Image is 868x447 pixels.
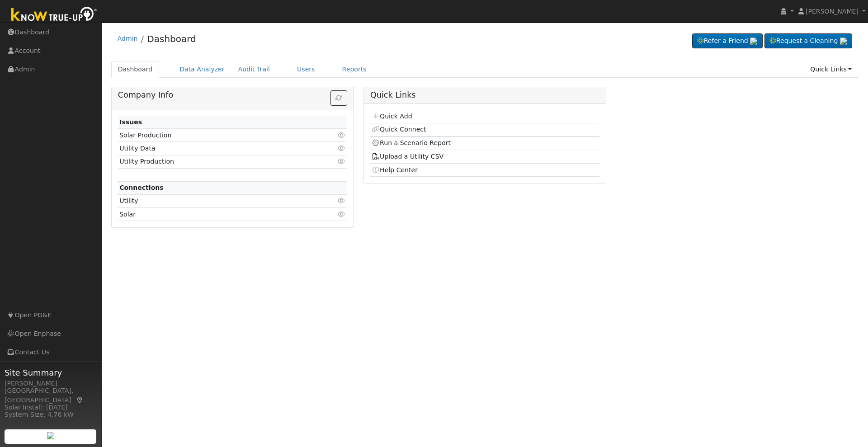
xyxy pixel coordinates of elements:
a: Request a Cleaning [764,33,852,49]
td: Solar [118,208,310,221]
a: Upload a Utility CSV [372,153,443,160]
a: Audit Trail [231,61,277,78]
td: Solar Production [118,129,310,142]
img: Know True-Up [7,5,102,25]
i: Click to view [338,145,346,151]
a: Quick Links [803,61,859,78]
h5: Quick Links [370,90,599,100]
div: [PERSON_NAME] [5,379,97,388]
a: Map [76,396,84,404]
span: Site Summary [5,367,97,379]
a: Run a Scenario Report [372,139,451,146]
a: Quick Connect [372,126,426,133]
a: Quick Add [372,113,412,120]
img: retrieve [840,38,847,45]
i: Click to view [338,211,346,217]
strong: Connections [119,184,164,191]
a: Users [290,61,322,78]
div: [GEOGRAPHIC_DATA], [GEOGRAPHIC_DATA] [5,386,97,405]
div: System Size: 4.76 kW [5,410,97,419]
h5: Company Info [118,90,347,100]
a: Dashboard [111,61,160,78]
td: Utility [118,194,310,207]
img: retrieve [47,432,54,439]
div: Solar Install: [DATE] [5,403,97,412]
a: Dashboard [147,33,196,44]
strong: Issues [119,118,142,126]
a: Help Center [372,166,418,174]
img: retrieve [750,38,757,45]
span: [PERSON_NAME] [806,8,859,15]
a: Refer a Friend [692,33,763,49]
i: Click to view [338,132,346,138]
td: Utility Production [118,155,310,168]
a: Data Analyzer [173,61,231,78]
td: Utility Data [118,142,310,155]
i: Click to view [338,158,346,165]
i: Click to view [338,198,346,204]
a: Admin [118,35,138,42]
a: Reports [335,61,373,78]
